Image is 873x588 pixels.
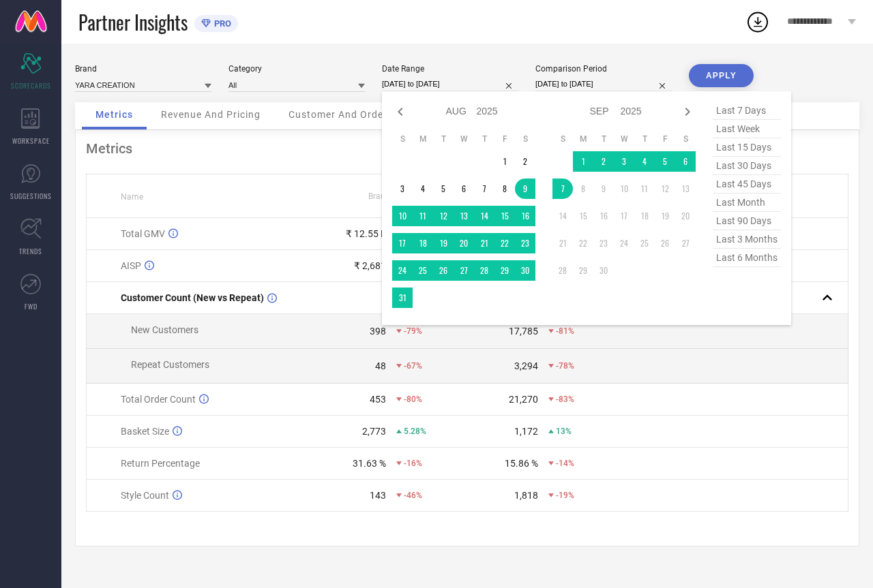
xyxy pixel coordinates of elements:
[494,179,515,199] td: Fri Aug 08 2025
[494,233,515,253] td: Fri Aug 22 2025
[121,192,143,202] span: Name
[392,233,413,253] td: Sun Aug 17 2025
[413,233,433,253] td: Mon Aug 18 2025
[25,301,38,311] span: FWD
[454,134,474,144] th: Wednesday
[634,134,655,144] th: Thursday
[370,394,386,405] div: 453
[375,360,386,371] div: 48
[454,179,474,199] td: Wed Aug 06 2025
[515,151,535,172] td: Sat Aug 02 2025
[515,179,535,199] td: Sat Aug 09 2025
[713,102,781,120] span: last 7 days
[121,490,169,501] span: Style Count
[288,109,393,120] span: Customer And Orders
[382,64,518,74] div: Date Range
[514,490,538,501] div: 1,818
[413,206,433,226] td: Mon Aug 11 2025
[713,212,781,230] span: last 90 days
[515,206,535,226] td: Sat Aug 16 2025
[634,206,655,226] td: Thu Sep 18 2025
[433,179,454,199] td: Tue Aug 05 2025
[573,134,593,144] th: Monday
[78,8,188,36] span: Partner Insights
[494,151,515,172] td: Fri Aug 01 2025
[573,206,593,226] td: Mon Sep 15 2025
[675,151,696,172] td: Sat Sep 06 2025
[121,228,165,239] span: Total GMV
[509,326,538,337] div: 17,785
[382,77,518,91] input: Select date range
[556,459,574,468] span: -14%
[370,326,386,337] div: 398
[514,426,538,437] div: 1,172
[675,134,696,144] th: Saturday
[573,179,593,199] td: Mon Sep 08 2025
[593,151,614,172] td: Tue Sep 02 2025
[75,64,211,74] div: Brand
[655,134,675,144] th: Friday
[634,233,655,253] td: Thu Sep 25 2025
[573,260,593,281] td: Mon Sep 29 2025
[593,179,614,199] td: Tue Sep 09 2025
[552,260,573,281] td: Sun Sep 28 2025
[655,233,675,253] td: Fri Sep 26 2025
[12,136,50,146] span: WORKSPACE
[505,458,538,469] div: 15.86 %
[552,179,573,199] td: Sun Sep 07 2025
[515,134,535,144] th: Saturday
[131,359,209,370] span: Repeat Customers
[509,394,538,405] div: 21,270
[392,288,413,308] td: Sun Aug 31 2025
[413,260,433,281] td: Mon Aug 25 2025
[573,233,593,253] td: Mon Sep 22 2025
[454,260,474,281] td: Wed Aug 27 2025
[121,292,264,303] span: Customer Count (New vs Repeat)
[354,260,386,271] div: ₹ 2,681
[433,233,454,253] td: Tue Aug 19 2025
[346,228,386,239] div: ₹ 12.55 L
[593,233,614,253] td: Tue Sep 23 2025
[552,233,573,253] td: Sun Sep 21 2025
[494,206,515,226] td: Fri Aug 15 2025
[514,360,538,371] div: 3,294
[131,324,198,335] span: New Customers
[433,134,454,144] th: Tuesday
[404,394,422,404] span: -80%
[614,206,634,226] td: Wed Sep 17 2025
[655,179,675,199] td: Fri Sep 12 2025
[95,109,133,120] span: Metrics
[413,179,433,199] td: Mon Aug 04 2025
[556,361,574,371] span: -78%
[392,179,413,199] td: Sun Aug 03 2025
[474,233,494,253] td: Thu Aug 21 2025
[370,490,386,501] div: 143
[392,206,413,226] td: Sun Aug 10 2025
[614,233,634,253] td: Wed Sep 24 2025
[228,64,365,74] div: Category
[515,260,535,281] td: Sat Aug 30 2025
[745,10,770,34] div: Open download list
[433,206,454,226] td: Tue Aug 12 2025
[614,179,634,199] td: Wed Sep 10 2025
[556,394,574,404] span: -83%
[573,151,593,172] td: Mon Sep 01 2025
[404,427,426,436] span: 5.28%
[10,191,52,201] span: SUGGESTIONS
[535,77,672,91] input: Select comparison period
[404,361,422,371] span: -67%
[121,260,141,271] span: AISP
[535,64,672,74] div: Comparison Period
[614,151,634,172] td: Wed Sep 03 2025
[494,260,515,281] td: Fri Aug 29 2025
[593,206,614,226] td: Tue Sep 16 2025
[713,175,781,194] span: last 45 days
[552,206,573,226] td: Sun Sep 14 2025
[556,427,572,436] span: 13%
[713,194,781,212] span: last month
[11,80,51,91] span: SCORECARDS
[556,326,574,336] span: -81%
[121,426,169,437] span: Basket Size
[368,191,413,201] span: Brand Value
[474,134,494,144] th: Thursday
